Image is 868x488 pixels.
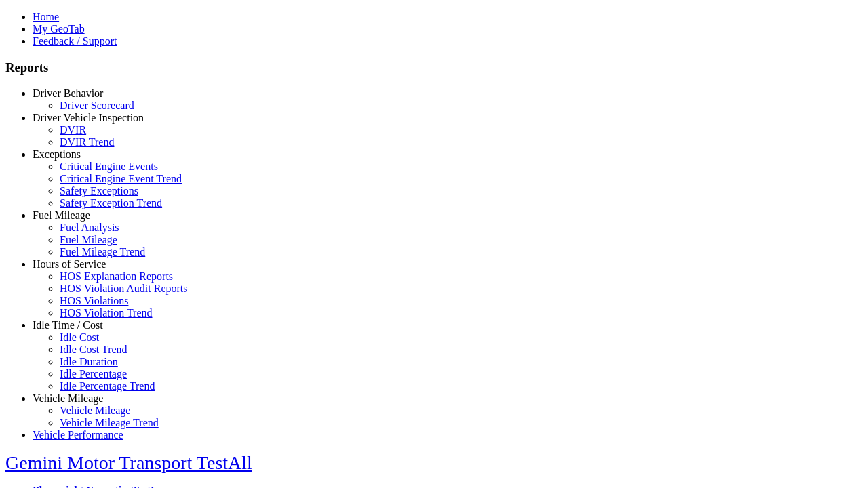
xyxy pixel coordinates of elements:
[60,246,145,258] a: Fuel Mileage Trend
[60,222,119,233] a: Fuel Analysis
[33,35,117,47] a: Feedback / Support
[5,60,863,75] h3: Reports
[33,258,106,270] a: Hours of Service
[60,356,118,367] a: Idle Duration
[33,87,103,99] a: Driver Behavior
[60,368,127,380] a: Idle Percentage
[60,185,138,197] a: Safety Exceptions
[60,417,159,428] a: Vehicle Mileage Trend
[60,295,128,306] a: HOS Violations
[60,173,182,184] a: Critical Engine Event Trend
[60,197,162,209] a: Safety Exception Trend
[60,161,158,172] a: Critical Engine Events
[33,209,90,221] a: Fuel Mileage
[60,307,153,319] a: HOS Violation Trend
[60,100,134,111] a: Driver Scorecard
[33,112,144,123] a: Driver Vehicle Inspection
[60,331,99,343] a: Idle Cost
[60,124,86,136] a: DVIR
[33,392,103,404] a: Vehicle Mileage
[60,136,114,148] a: DVIR Trend
[33,319,103,331] a: Idle Time / Cost
[33,23,85,35] a: My GeoTab
[33,11,59,22] a: Home
[33,148,81,160] a: Exceptions
[60,283,188,294] a: HOS Violation Audit Reports
[60,344,127,355] a: Idle Cost Trend
[60,405,130,416] a: Vehicle Mileage
[5,452,252,473] a: Gemini Motor Transport TestAll
[60,270,173,282] a: HOS Explanation Reports
[33,429,123,441] a: Vehicle Performance
[60,380,155,392] a: Idle Percentage Trend
[60,234,117,245] a: Fuel Mileage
